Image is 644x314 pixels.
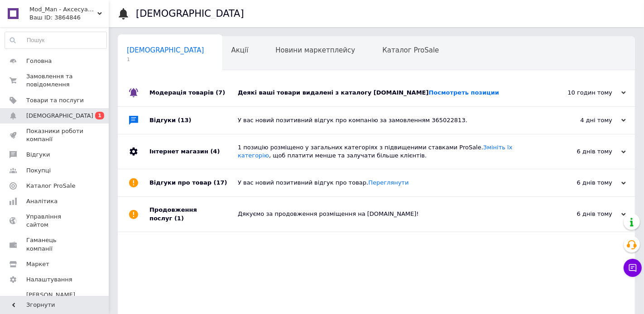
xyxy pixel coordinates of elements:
[624,259,642,277] button: Чат з покупцем
[216,89,225,96] span: (7)
[368,179,409,186] a: Переглянути
[29,14,109,22] div: Ваш ID: 3864846
[26,127,84,143] span: Показники роботи компанії
[26,112,93,120] span: [DEMOGRAPHIC_DATA]
[26,96,84,105] span: Товари та послуги
[238,144,513,159] a: Змініть їх категорію
[26,276,72,284] span: Налаштування
[214,179,227,186] span: (17)
[26,72,84,89] span: Замовлення та повідомлення
[95,112,104,119] span: 1
[238,179,535,187] div: У вас новий позитивний відгук про товар.
[26,213,84,229] span: Управління сайтом
[26,57,52,65] span: Головна
[149,169,238,196] div: Відгуки про товар
[149,107,238,134] div: Відгуки
[535,89,626,97] div: 10 годин тому
[238,89,535,97] div: Деякі ваші товари видалені з каталогу [DOMAIN_NAME]
[5,32,106,48] input: Пошук
[231,46,249,54] span: Акції
[535,210,626,218] div: 6 днів тому
[26,236,84,252] span: Гаманець компанії
[535,116,626,124] div: 4 дні тому
[26,197,58,205] span: Аналітика
[26,151,50,159] span: Відгуки
[535,147,626,156] div: 6 днів тому
[136,8,244,19] h1: [DEMOGRAPHIC_DATA]
[29,5,97,14] span: Mod_Man - Аксесуари для чоловіків!
[26,167,51,175] span: Покупці
[275,46,355,54] span: Новини маркетплейсу
[149,134,238,169] div: Інтернет магазин
[178,117,192,124] span: (13)
[149,197,238,231] div: Продовження послуг
[26,182,75,190] span: Каталог ProSale
[210,148,220,155] span: (4)
[382,46,439,54] span: Каталог ProSale
[127,56,204,63] span: 1
[535,179,626,187] div: 6 днів тому
[26,260,49,268] span: Маркет
[429,89,499,96] a: Посмотреть позиции
[238,143,535,160] div: 1 позицію розміщено у загальних категоріях з підвищеними ставками ProSale. , щоб платити менше та...
[149,79,238,106] div: Модерація товарів
[238,116,535,124] div: У вас новий позитивний відгук про компанію за замовленням 365022813.
[238,210,535,218] div: Дякуємо за продовження розміщення на [DOMAIN_NAME]!
[127,46,204,54] span: [DEMOGRAPHIC_DATA]
[174,215,184,222] span: (1)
